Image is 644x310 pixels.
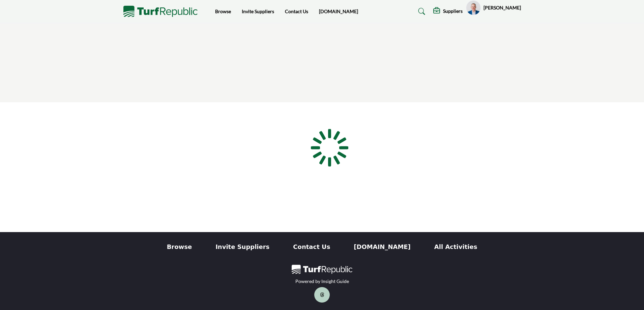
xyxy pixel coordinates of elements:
[433,7,463,16] div: Suppliers
[285,8,308,14] a: Contact Us
[215,8,231,14] a: Browse
[466,0,481,15] button: Show hide supplier dropdown
[295,278,349,284] a: Powered by Insight Guide
[292,265,352,274] img: No Site Logo
[354,242,411,251] a: [DOMAIN_NAME]
[443,8,463,14] h5: Suppliers
[293,242,330,251] a: Contact Us
[412,6,430,17] a: Search
[434,242,477,251] a: All Activities
[242,8,274,14] a: Invite Suppliers
[123,6,201,17] img: Site Logo
[484,4,521,11] h5: [PERSON_NAME]
[167,242,192,251] a: Browse
[215,242,269,251] a: Invite Suppliers
[314,287,330,303] a: Threads Link
[319,8,358,14] a: [DOMAIN_NAME]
